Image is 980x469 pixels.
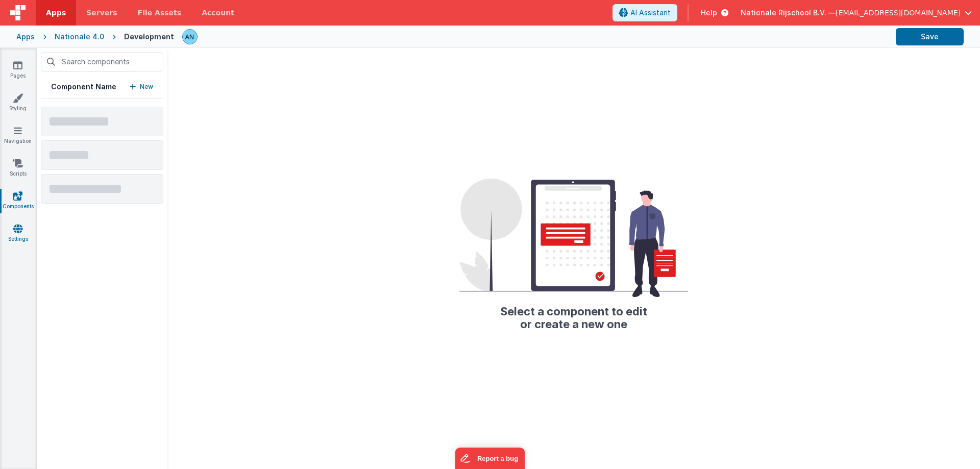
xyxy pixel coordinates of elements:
span: Servers [86,8,117,18]
input: Search components [41,52,163,71]
div: Nationale 4.0 [55,32,104,42]
button: Save [896,28,964,45]
div: Apps [16,32,35,42]
span: [EMAIL_ADDRESS][DOMAIN_NAME] [836,8,961,18]
span: Nationale Rijschool B.V. — [741,8,836,18]
button: New [130,82,153,92]
span: File Assets [138,8,182,18]
span: AI Assistant [630,8,671,18]
p: New [140,82,153,92]
h5: Component Name [51,82,116,92]
img: f1d78738b441ccf0e1fcb79415a71bae [183,30,197,44]
button: AI Assistant [612,4,677,21]
h2: Select a component to edit or create a new one [459,297,688,330]
span: Apps [46,8,66,18]
button: Nationale Rijschool B.V. — [EMAIL_ADDRESS][DOMAIN_NAME] [741,8,972,18]
span: Help [701,8,717,18]
iframe: Marker.io feedback button [455,448,525,469]
div: Development [124,32,174,42]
